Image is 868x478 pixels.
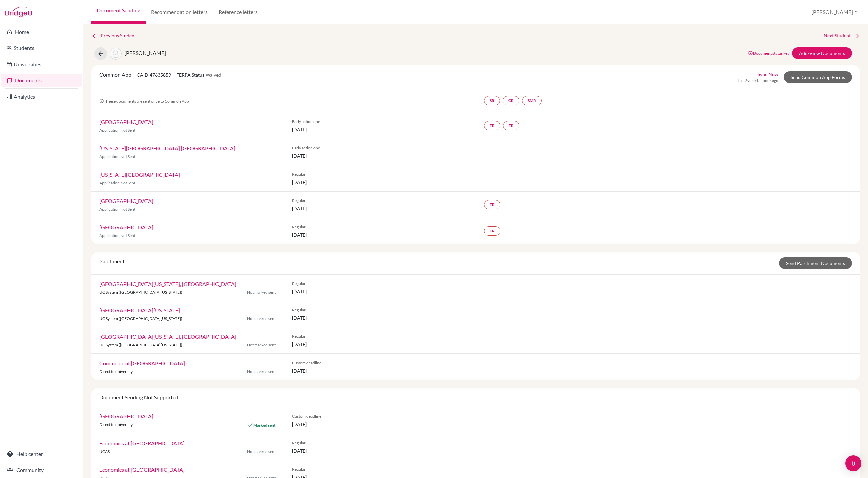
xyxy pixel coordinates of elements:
[292,341,468,348] span: [DATE]
[292,118,468,125] span: Early action one
[124,50,166,56] span: [PERSON_NAME]
[99,118,153,125] a: [GEOGRAPHIC_DATA]
[292,224,468,230] span: Regular
[738,78,778,84] span: Last Synced: 1 hour ago
[784,71,852,83] a: Send Common App Forms
[99,360,185,366] a: Commerce at [GEOGRAPHIC_DATA]
[99,198,153,204] a: [GEOGRAPHIC_DATA]
[99,394,178,400] span: Document Sending Not Supported
[484,226,500,236] a: TR
[484,96,500,105] a: SR
[99,233,135,238] span: Application Not Sent
[99,316,182,321] span: UC System ([GEOGRAPHIC_DATA][US_STATE])
[292,413,468,419] span: Custom deadline
[503,96,519,105] a: CR
[522,96,542,105] a: SMR
[99,440,185,446] a: Economics at [GEOGRAPHIC_DATA]
[779,257,852,269] a: Send Parchment Documents
[99,342,182,347] span: UC System ([GEOGRAPHIC_DATA][US_STATE])
[292,205,468,212] span: [DATE]
[292,281,468,287] span: Regular
[99,71,131,78] span: Common App
[99,99,189,104] span: These documents are sent once to Common App
[292,152,468,159] span: [DATE]
[1,90,82,103] a: Analytics
[99,258,125,264] span: Parchment
[99,224,153,230] a: [GEOGRAPHIC_DATA]
[99,128,135,133] span: Application Not Sent
[99,171,180,178] a: [US_STATE][GEOGRAPHIC_DATA]
[247,369,276,375] span: Not marked sent
[292,171,468,177] span: Regular
[99,290,182,295] span: UC System ([GEOGRAPHIC_DATA][US_STATE])
[91,32,141,39] a: Previous Student
[748,51,789,56] a: Document status key
[1,74,82,87] a: Documents
[292,447,468,454] span: [DATE]
[253,423,276,428] span: Marked sent
[808,6,860,18] button: [PERSON_NAME]
[1,41,82,55] a: Students
[1,58,82,71] a: Universities
[292,307,468,313] span: Regular
[99,413,153,419] a: [GEOGRAPHIC_DATA]
[247,342,276,348] span: Not marked sent
[484,200,500,209] a: TR
[292,288,468,295] span: [DATE]
[292,440,468,446] span: Regular
[176,72,221,78] span: FERPA Status:
[292,367,468,374] span: [DATE]
[292,179,468,186] span: [DATE]
[99,207,135,212] span: Application Not Sent
[792,47,852,59] a: Add/View Documents
[292,466,468,472] span: Regular
[247,316,276,322] span: Not marked sent
[99,307,180,313] a: [GEOGRAPHIC_DATA][US_STATE]
[1,447,82,461] a: Help center
[5,7,32,17] img: Bridge-U
[99,449,110,454] span: UCAS
[292,126,468,133] span: [DATE]
[484,121,500,130] a: TR
[99,145,235,151] a: [US_STATE][GEOGRAPHIC_DATA] [GEOGRAPHIC_DATA]
[292,421,468,428] span: [DATE]
[845,455,861,471] div: Open Intercom Messenger
[292,333,468,339] span: Regular
[1,25,82,39] a: Home
[99,369,133,374] span: Direct to university
[292,360,468,366] span: Custom deadline
[758,71,778,78] a: Sync Now
[99,466,185,473] a: Economics at [GEOGRAPHIC_DATA]
[824,32,860,39] a: Next Student
[292,145,468,151] span: Early action one
[247,449,276,455] span: Not marked sent
[1,463,82,477] a: Community
[99,333,236,340] a: [GEOGRAPHIC_DATA][US_STATE], [GEOGRAPHIC_DATA]
[99,180,135,185] span: Application Not Sent
[503,121,519,130] a: TR
[99,422,133,427] span: Direct to university
[247,289,276,295] span: Not marked sent
[99,154,135,159] span: Application Not Sent
[292,314,468,321] span: [DATE]
[206,72,221,78] span: Waived
[292,231,468,238] span: [DATE]
[137,72,171,78] span: CAID: 47635859
[99,281,236,287] a: [GEOGRAPHIC_DATA][US_STATE], [GEOGRAPHIC_DATA]
[292,198,468,204] span: Regular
